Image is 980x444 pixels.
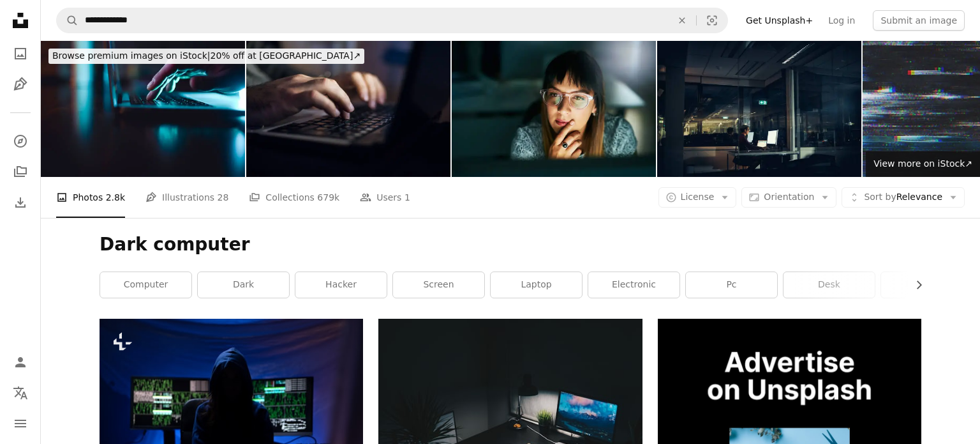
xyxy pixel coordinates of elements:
a: dark [198,272,289,298]
a: Explore [8,128,33,154]
a: Log in / Sign up [8,349,33,375]
img: I wonder... [452,41,656,177]
a: a desk with a computer monitor and keyboard on it [378,403,642,415]
a: Illustrations 28 [145,177,228,218]
button: Search Unsplash [57,8,78,33]
a: electronic [588,272,679,298]
span: Browse premium images on iStock | [52,50,210,61]
button: License [658,187,737,208]
span: 20% off at [GEOGRAPHIC_DATA] ↗ [52,50,360,61]
span: Orientation [764,192,814,202]
a: screen [393,272,484,298]
form: Find visuals sitewide [56,8,728,33]
button: Language [8,380,33,406]
img: professional online gamer hand fingers [41,41,245,177]
button: Visual search [697,8,727,33]
a: desk [783,272,875,298]
button: scroll list to the right [907,272,921,298]
a: Home — Unsplash [8,8,33,36]
a: computer [100,272,191,298]
button: Submit an image [873,10,965,31]
a: pc [686,272,777,298]
span: 1 [405,190,410,204]
a: Photos [8,41,33,66]
a: Illustrations [8,72,33,97]
a: Collections [8,159,33,185]
button: Clear [668,8,696,33]
span: Sort by [864,192,896,202]
a: laptop [491,272,582,298]
a: A hooded anonymous hacker by computer in the dark room at night, cyberwar concept. [100,401,363,413]
button: Orientation [741,187,836,208]
a: Browse premium images on iStock|20% off at [GEOGRAPHIC_DATA]↗ [41,41,372,72]
a: Get Unsplash+ [738,10,820,31]
span: Relevance [864,191,942,204]
img: Accomplishing his goals no matter the time [657,41,861,177]
span: View more on iStock ↗ [873,158,972,169]
a: Log in [820,10,863,31]
a: keyboard [881,272,972,298]
h1: Dark computer [100,233,921,256]
a: Download History [8,190,33,215]
a: View more on iStock↗ [866,151,980,177]
span: 28 [218,190,229,204]
a: hacker [295,272,387,298]
a: Collections 679k [249,177,339,218]
button: Menu [8,411,33,436]
button: Sort byRelevance [842,187,965,208]
span: License [681,192,715,202]
img: Man sitting at desk and working on laptop at night [246,41,450,177]
span: 679k [317,190,339,204]
a: Users 1 [360,177,410,218]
